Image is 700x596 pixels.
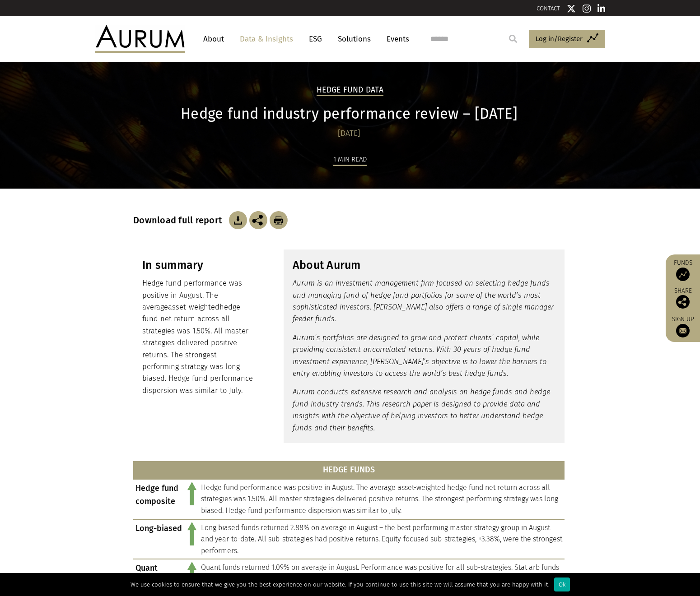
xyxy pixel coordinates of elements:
[235,31,298,47] a: Data & Insights
[133,519,185,559] td: Long-biased
[249,211,267,229] img: Share this post
[95,25,185,52] img: Aurum
[229,211,247,229] img: Download Article
[676,268,690,281] img: Access Funds
[529,30,605,49] a: Log in/Register
[676,295,690,309] img: Share this post
[317,85,383,96] h2: Hedge Fund Data
[504,30,522,48] input: Submit
[304,31,327,47] a: ESG
[142,259,255,272] h3: In summary
[583,4,591,13] img: Instagram icon
[199,31,229,47] a: About
[270,211,288,229] img: Download Article
[537,5,560,12] a: CONTACT
[133,215,227,226] h3: Download full report
[133,105,565,123] h1: Hedge fund industry performance review – [DATE]
[293,388,550,432] em: Aurum conducts extensive research and analysis on hedge funds and hedge fund industry trends. Thi...
[168,303,219,311] span: asset-weighted
[333,154,367,166] div: 1 min read
[293,333,546,378] em: Aurum’s portfolios are designed to grow and protect clients’ capital, while providing consistent ...
[293,279,554,323] em: Aurum is an investment management firm focused on selecting hedge funds and managing fund of hedg...
[133,461,565,479] th: HEDGE FUNDS
[597,4,606,13] img: Linkedin icon
[567,4,576,13] img: Twitter icon
[133,479,185,519] td: Hedge fund composite
[333,31,375,47] a: Solutions
[199,519,565,559] td: Long biased funds returned 2.88% on average in August – the best performing master strategy group...
[670,288,695,309] div: Share
[676,324,690,337] img: Sign up to our newsletter
[142,277,255,397] p: Hedge fund performance was positive in August. The average hedge fund net return across all strat...
[293,259,555,272] h3: About Aurum
[199,479,565,519] td: Hedge fund performance was positive in August. The average asset-weighted hedge fund net return a...
[133,127,565,140] div: [DATE]
[554,578,570,591] div: Ok
[382,31,409,47] a: Events
[670,315,695,337] a: Sign up
[670,259,695,281] a: Funds
[536,33,583,44] span: Log in/Register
